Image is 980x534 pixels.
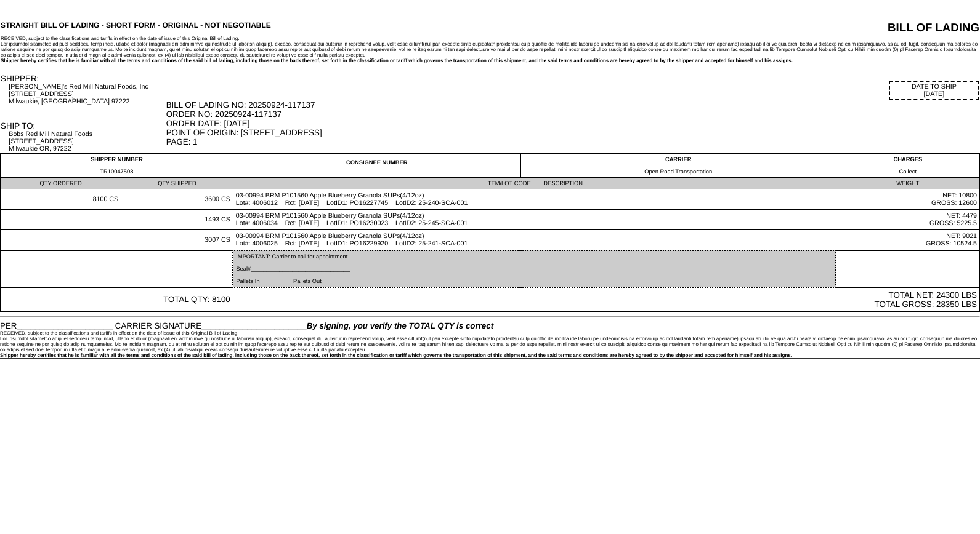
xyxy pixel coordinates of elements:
div: Bobs Red Mill Natural Foods [STREET_ADDRESS] Milwaukie OR, 97222 [9,130,164,153]
td: 8100 CS [1,189,121,210]
td: NET: 4479 GROSS: 5225.5 [836,210,979,230]
td: 03-00994 BRM P101560 Apple Blueberry Granola SUPs(4/12oz) Lot#: 4006025 Rct: [DATE] LotID1: PO162... [233,230,836,251]
td: CONSIGNEE NUMBER [233,154,520,178]
div: BILL OF LADING NO: 20250924-117137 ORDER NO: 20250924-117137 ORDER DATE: [DATE] POINT OF ORIGIN: ... [166,100,979,146]
td: CHARGES [836,154,979,178]
td: 03-00994 BRM P101560 Apple Blueberry Granola SUPs(4/12oz) Lot#: 4006012 Rct: [DATE] LotID1: PO162... [233,189,836,210]
td: SHIPPER NUMBER [1,154,233,178]
div: Open Road Transportation [524,169,833,175]
td: IMPORTANT: Carrier to call for appointment Seal#_______________________________ Pallets In_______... [233,250,836,287]
td: NET: 9021 GROSS: 10524.5 [836,230,979,251]
div: BILL OF LADING [718,21,979,34]
td: 03-00994 BRM P101560 Apple Blueberry Granola SUPs(4/12oz) Lot#: 4006034 Rct: [DATE] LotID1: PO162... [233,210,836,230]
td: ITEM/LOT CODE DESCRIPTION [233,178,836,189]
td: WEIGHT [836,178,979,189]
td: 3007 CS [121,230,233,251]
td: CARRIER [520,154,836,178]
td: NET: 10800 GROSS: 12600 [836,189,979,210]
div: SHIPPER: [1,74,165,83]
div: DATE TO SHIP [DATE] [889,81,979,100]
div: [PERSON_NAME]'s Red Mill Natural Foods, Inc [STREET_ADDRESS] Milwaukie, [GEOGRAPHIC_DATA] 97222 [9,83,164,105]
td: QTY SHIPPED [121,178,233,189]
td: TOTAL NET: 24300 LBS TOTAL GROSS: 28350 LBS [233,287,979,312]
div: Shipper hereby certifies that he is familiar with all the terms and conditions of the said bill o... [1,58,979,63]
td: 1493 CS [121,210,233,230]
div: TR10047508 [3,169,230,175]
td: TOTAL QTY: 8100 [1,287,233,312]
td: 3600 CS [121,189,233,210]
td: QTY ORDERED [1,178,121,189]
div: Collect [839,169,977,175]
div: SHIP TO: [1,121,165,130]
span: By signing, you verify the TOTAL QTY is correct [307,321,493,330]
